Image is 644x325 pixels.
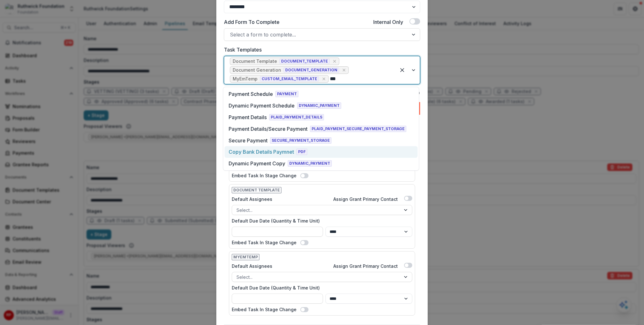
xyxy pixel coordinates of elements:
[232,218,408,224] label: Default Due Date (Quantity & Time Unit)
[229,160,285,167] div: Dynamic Payment Copy
[224,115,420,324] div: Advanced Configuration
[233,59,277,64] div: Document Template
[232,254,259,260] span: MyEmTemp
[270,137,331,144] span: SECURE_PAYMENT_STORAGE
[229,137,268,144] div: Secure Payment
[232,172,297,179] label: Embed Task In Stage Change
[269,114,324,120] span: PLAID_PAYMENT_DETAILS
[331,58,338,64] div: Remove [object Object]
[229,102,295,109] div: Dynamic Payment Schedule
[321,76,327,82] div: Remove [object Object]
[224,46,416,53] label: Task Templates
[232,284,408,291] label: Default Due Date (Quantity & Time Unit)
[229,148,294,156] div: Copy Bank Details Paymnet
[297,102,341,109] span: DYNAMIC_PAYMENT
[229,90,273,98] div: Payment Schedule
[232,196,272,202] label: Default Assignees
[229,125,308,133] div: Payment Details/Secure Payment
[233,68,281,73] div: Document Generation
[341,67,347,73] div: Remove [object Object]
[275,91,298,97] span: PAYMENT
[333,263,398,269] label: Assign Grant Primary Contact
[280,59,330,64] span: DOCUMENT_TEMPLATE
[297,149,307,155] span: PDF
[229,113,267,121] div: Payment Details
[310,126,406,132] span: PLAID_PAYMENT_SECURE_PAYMENT_STORAGE
[224,18,280,26] label: Add Form To Complete
[232,239,297,246] label: Embed Task In Stage Change
[397,65,407,75] div: Clear selected options
[232,263,272,269] label: Default Assignees
[232,187,281,193] span: Document Template
[288,160,332,167] span: DYNAMIC_PAYMENT
[373,18,403,26] label: Internal Only
[232,306,297,313] label: Embed Task In Stage Change
[333,196,398,202] label: Assign Grant Primary Contact
[233,76,258,82] div: MyEmTemp
[284,68,339,73] span: DOCUMENT_GENERATION
[260,76,319,81] span: CUSTOM_EMAIL_TEMPLATE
